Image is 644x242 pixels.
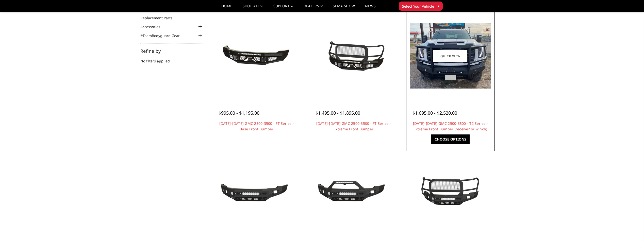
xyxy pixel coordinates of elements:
a: [DATE]-[DATE] GMC 2500-3500 - T2 Series - Extreme Front Bumper (receiver or winch) [413,121,488,131]
a: 2024-2025 GMC 2500-3500 - Freedom Series - Extreme Front Bumper 2024-2025 GMC 2500-3500 - Freedom... [407,148,494,235]
img: 2024-2026 GMC 2500-3500 - T2 Series - Extreme Front Bumper (receiver or winch) [410,23,491,89]
a: Replacement Parts [140,15,179,21]
button: Select Your Vehicle [399,2,443,11]
a: Choose Options [431,134,470,144]
span: $1,495.00 - $1,895.00 [316,110,360,116]
span: ▾ [438,3,439,9]
span: Select Your Vehicle [402,4,434,9]
a: News [365,4,375,12]
a: SEMA Show [333,4,355,12]
a: 2024-2025 GMC 2500-3500 - FT Series - Base Front Bumper 2024-2025 GMC 2500-3500 - FT Series - Bas... [213,13,300,99]
a: [DATE]-[DATE] GMC 2500-3500 - FT Series - Extreme Front Bumper [316,121,391,131]
a: Quick view [433,50,467,62]
a: Home [221,4,232,12]
a: 2024-2026 GMC 2500-3500 - T2 Series - Extreme Front Bumper (receiver or winch) 2024-2026 GMC 2500... [407,13,494,99]
a: #TeamBodyguard Gear [140,33,186,38]
a: Accessories [140,24,167,29]
h5: Refine by [140,49,203,53]
a: Support [273,4,293,12]
div: No filters applied [140,49,203,69]
span: $1,695.00 - $2,520.00 [412,110,457,116]
span: $995.00 - $1,195.00 [219,110,259,116]
a: 2024-2026 GMC 2500-3500 - FT Series - Extreme Front Bumper 2024-2026 GMC 2500-3500 - FT Series - ... [310,13,397,99]
a: [DATE]-[DATE] GMC 2500-3500 - FT Series - Base Front Bumper [219,121,294,131]
a: 2024-2025 GMC 2500-3500 - Freedom Series - Base Front Bumper (non-winch) 2024-2025 GMC 2500-3500 ... [213,148,300,235]
a: Dealers [304,4,323,12]
a: 2024-2025 GMC 2500-3500 - Freedom Series - Sport Front Bumper (non-winch) 2024-2025 GMC 2500-3500... [310,148,397,235]
a: shop all [243,4,263,12]
iframe: Chat Widget [619,218,644,242]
